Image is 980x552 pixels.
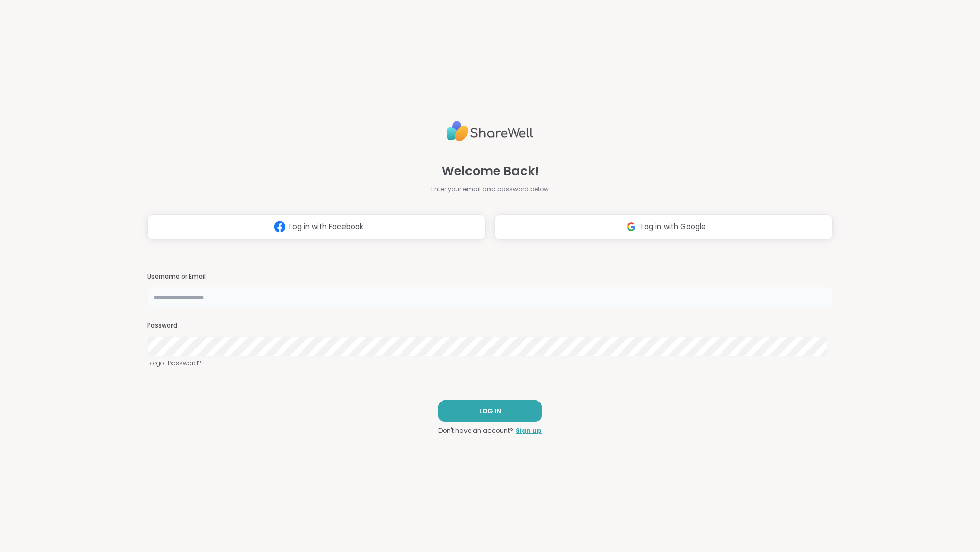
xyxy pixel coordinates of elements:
[479,407,501,416] span: LOG IN
[431,185,549,194] span: Enter your email and password below
[494,214,833,240] button: Log in with Google
[147,359,833,368] a: Forgot Password?
[438,400,542,422] button: LOG IN
[447,117,533,146] img: ShareWell Logo
[147,214,486,240] button: Log in with Facebook
[641,221,706,232] span: Log in with Google
[289,221,363,232] span: Log in with Facebook
[270,217,289,236] img: ShareWell Logomark
[147,272,833,281] h3: Username or Email
[442,162,539,181] span: Welcome Back!
[516,426,542,435] a: Sign up
[147,321,833,330] h3: Password
[438,426,513,435] span: Don't have an account?
[622,217,641,236] img: ShareWell Logomark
